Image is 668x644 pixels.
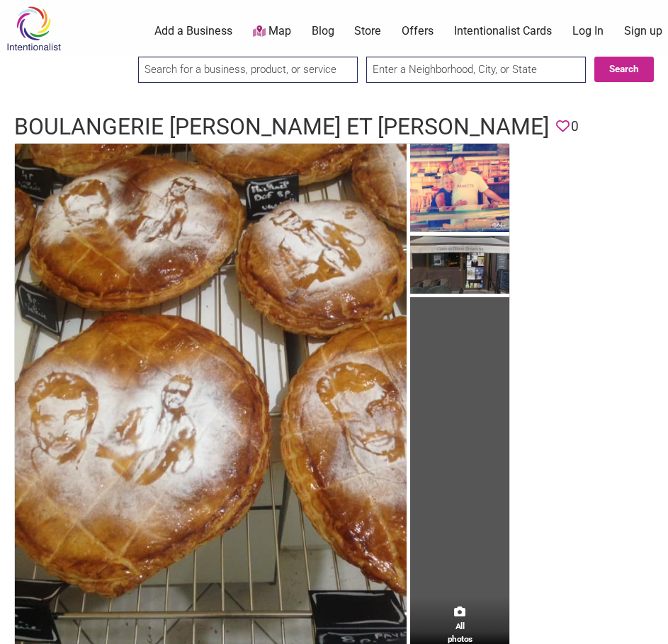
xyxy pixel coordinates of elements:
[454,23,552,39] a: Intentionalist Cards
[366,57,586,83] input: Enter a Neighborhood, City, or State
[402,23,434,39] a: Offers
[571,117,579,137] span: 0
[572,23,604,39] a: Log In
[14,111,549,143] h1: Boulangerie [PERSON_NAME] et [PERSON_NAME]
[354,23,381,39] a: Store
[138,57,358,83] input: Search for a business, product, or service
[594,57,654,82] button: Search
[624,23,662,39] a: Sign up
[556,117,570,137] span: You must be logged in to save favorites.
[312,23,334,39] a: Blog
[253,23,291,40] a: Map
[154,23,232,39] a: Add a Business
